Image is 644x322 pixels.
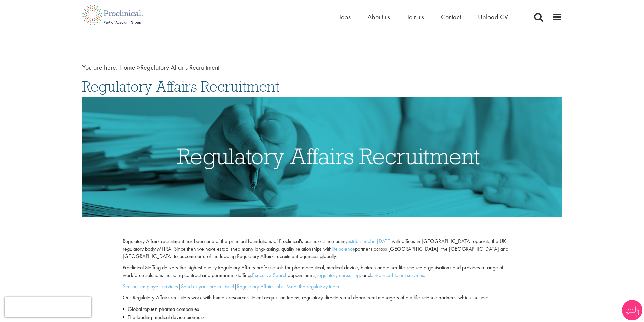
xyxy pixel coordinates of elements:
[123,313,521,321] li: The leading medical device pioneers
[123,283,521,291] p: | | |
[347,238,392,245] a: established in [DATE]
[622,300,642,320] img: Chatbot
[478,13,508,21] a: Upload CV
[123,264,521,279] p: Proclinical Staffing delivers the highest quality Regulatory Affairs professionals for pharmaceut...
[317,272,360,279] a: regulatory consulting
[252,272,288,279] a: Executive Search
[82,63,118,72] span: You are here:
[137,63,140,72] span: >
[339,13,351,21] a: Jobs
[407,13,424,21] a: Join us
[123,238,521,261] p: Regulatory Affairs recruitment has been one of the principal foundations of Proclinical's busines...
[123,305,521,313] li: Global top ten pharma companies
[82,77,279,96] span: Regulatory Affairs Recruitment
[332,245,355,252] a: life science
[286,283,339,290] a: Meet the regulatory team
[237,283,284,290] a: Regulatory Affairs jobs
[123,283,178,290] a: See our employer services
[119,63,219,72] span: Regulatory Affairs Recruitment
[82,97,562,217] img: Regulatory Affairs Recruitment
[371,272,424,279] a: outsourced talent services
[123,294,521,302] p: Our Regulatory Affairs recruiters work with human resources, talent acquisition teams, regulatory...
[367,13,390,21] a: About us
[181,283,234,290] a: Send us your project brief
[5,297,91,317] iframe: reCAPTCHA
[119,63,135,72] a: breadcrumb link to Home
[441,13,461,21] a: Contact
